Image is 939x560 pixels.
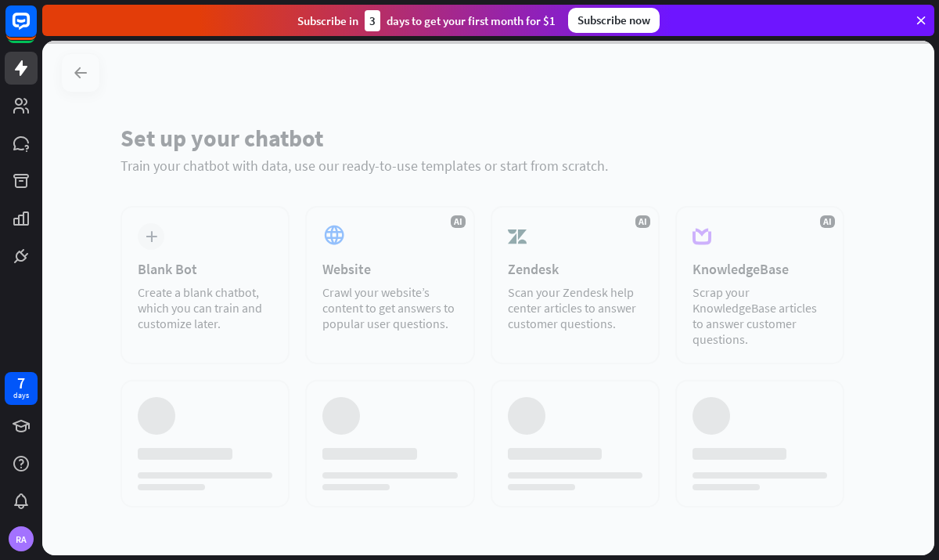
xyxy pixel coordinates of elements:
[13,390,29,401] div: days
[5,372,38,405] a: 7 days
[17,376,25,390] div: 7
[9,526,34,551] div: RA
[365,10,380,31] div: 3
[568,8,660,33] div: Subscribe now
[297,10,556,31] div: Subscribe in days to get your first month for $1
